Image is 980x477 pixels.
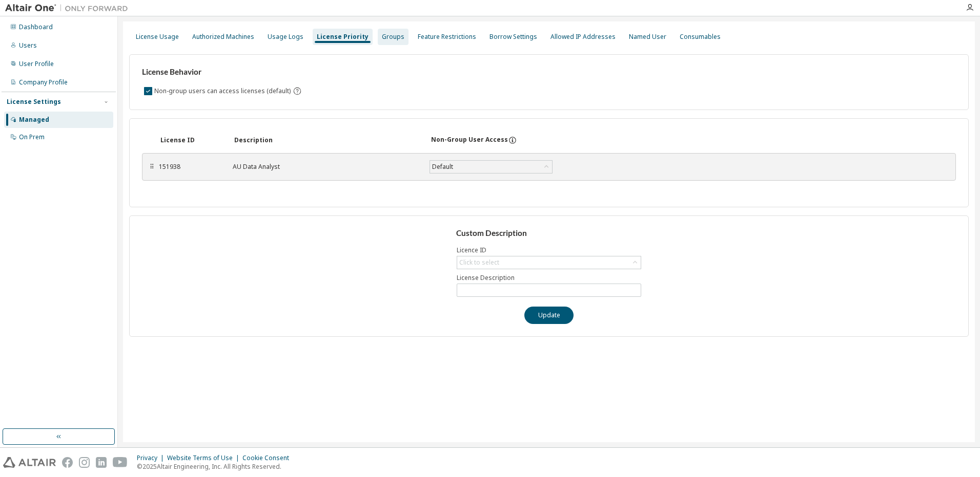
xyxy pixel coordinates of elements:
[19,60,54,68] div: User Profile
[680,33,721,41] div: Consumables
[159,163,220,171] div: 151938
[96,457,107,468] img: linkedin.svg
[629,33,666,41] div: Named User
[431,136,508,145] div: Non-Group User Access
[382,33,404,41] div: Groups
[3,457,56,468] img: altair_logo.svg
[431,161,455,172] div: Default
[550,33,616,41] div: Allowed IP Addresses
[5,3,133,13] img: Altair One
[19,116,49,124] div: Managed
[19,78,68,86] div: Company Profile
[62,457,73,468] img: facebook.svg
[7,98,61,106] div: License Settings
[430,161,552,173] div: Default
[489,33,537,41] div: Borrow Settings
[457,246,641,254] label: Licence ID
[79,457,90,468] img: instagram.svg
[192,33,254,41] div: Authorized Machines
[19,41,37,50] div: Users
[418,33,476,41] div: Feature Restrictions
[457,256,641,269] div: Click to select
[19,133,45,141] div: On Prem
[459,258,499,267] div: Click to select
[142,67,300,77] h3: License Behavior
[160,136,222,144] div: License ID
[242,454,295,462] div: Cookie Consent
[233,163,417,171] div: AU Data Analyst
[19,23,53,31] div: Dashboard
[234,136,419,144] div: Description
[154,85,293,97] label: Non-group users can access licenses (default)
[293,86,302,96] svg: By default any user not assigned to any group can access any license. Turn this setting off to di...
[268,33,303,41] div: Usage Logs
[113,457,128,468] img: youtube.svg
[137,462,295,471] p: © 2025 Altair Engineering, Inc. All Rights Reserved.
[137,454,167,462] div: Privacy
[524,307,574,324] button: Update
[149,163,155,171] div: ⠿
[136,33,179,41] div: License Usage
[317,33,369,41] div: License Priority
[457,274,641,282] label: License Description
[167,454,242,462] div: Website Terms of Use
[456,228,642,238] h3: Custom Description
